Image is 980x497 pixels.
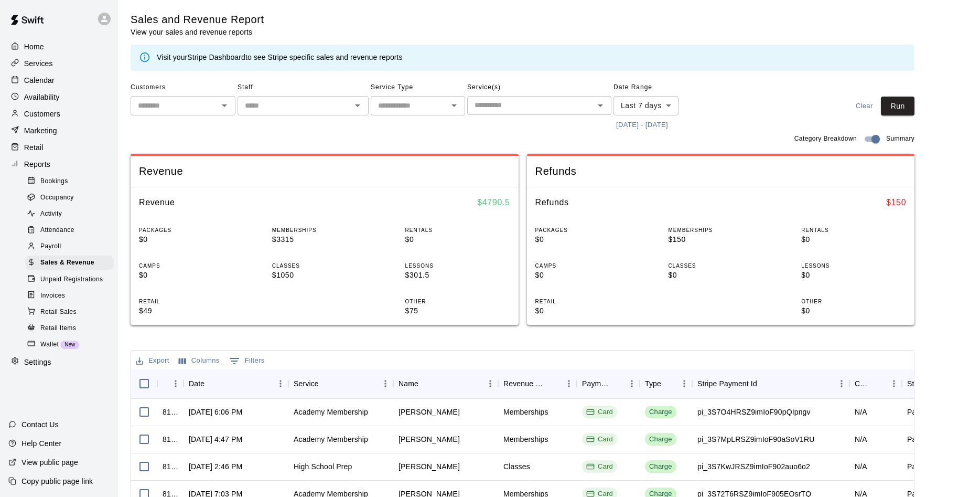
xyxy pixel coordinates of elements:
span: Date Range [613,79,705,96]
a: Retail Items [25,320,118,336]
div: Invoices [25,289,114,303]
a: Payroll [25,239,118,255]
a: Reports [8,156,110,172]
span: Payroll [40,241,61,252]
h5: Sales and Revenue Report [131,13,264,27]
div: Academy Membership [294,434,368,445]
div: Classes [503,461,530,472]
button: Sort [757,376,772,391]
a: Settings [8,354,110,370]
p: Settings [24,357,51,367]
span: Sales & Revenue [40,258,94,268]
p: LESSONS [801,262,906,270]
div: Last 7 days [613,96,679,115]
p: $3315 [272,234,377,245]
a: Invoices [25,288,118,304]
span: Wallet [40,340,59,350]
div: Customers [8,106,110,122]
p: $0 [535,234,640,245]
div: Paid [907,407,922,417]
p: Help Center [21,438,61,449]
p: RENTALS [801,226,906,234]
div: Type [645,369,661,398]
div: Date [189,369,204,398]
p: Availability [24,92,60,102]
div: Revenue Category [503,369,546,398]
button: Sort [661,376,676,391]
span: Summary [886,134,914,144]
span: Staff [238,79,369,96]
button: [DATE] - [DATE] [613,117,671,133]
button: Menu [378,376,393,392]
div: Activity [25,207,114,221]
div: Sep 14, 2025, 4:47 PM [189,434,242,445]
button: Menu [834,376,849,392]
p: Copy public page link [21,476,93,487]
button: Sort [609,376,624,391]
p: $0 [801,270,906,281]
div: N/A [855,407,867,417]
button: Menu [676,376,692,392]
a: Services [8,56,110,71]
div: High School Prep [294,461,352,472]
div: Card [586,435,613,445]
p: OTHER [405,298,510,305]
button: Open [447,98,461,113]
p: $301.5 [405,270,510,281]
a: Marketing [8,123,110,139]
div: Availability [8,89,110,105]
span: Category Breakdown [794,134,857,144]
p: MEMBERSHIPS [272,226,377,234]
a: Unpaid Registrations [25,271,118,288]
span: Invoices [40,291,65,301]
div: Card [586,407,613,417]
p: $0 [139,234,244,245]
div: Unpaid Registrations [25,272,114,287]
p: Reports [24,159,50,170]
div: Sep 14, 2025, 2:46 PM [189,461,242,472]
p: $0 [801,234,906,245]
a: Sales & Revenue [25,255,118,271]
div: Sep 14, 2025, 6:06 PM [189,407,242,417]
button: Menu [482,376,498,392]
div: Stripe Payment Id [697,369,757,398]
button: Menu [886,376,902,392]
div: InvoiceId [157,369,184,398]
span: New [60,342,79,347]
div: Charge [649,407,672,417]
div: Payroll [25,239,114,254]
span: Retail Sales [40,307,77,318]
div: Bookings [25,174,114,189]
h6: $ 4790.5 [477,196,510,209]
span: Bookings [40,176,68,187]
div: Visit your to see Stripe specific sales and revenue reports [157,52,403,64]
div: Paid [907,434,922,445]
div: N/A [855,434,867,445]
div: Coupon [849,369,902,398]
button: Open [217,98,232,113]
p: CLASSES [272,262,377,270]
button: Menu [168,376,184,392]
p: CAMPS [139,262,244,270]
div: Stripe Payment Id [692,369,849,398]
div: 815577 [163,434,178,445]
div: Memberships [503,434,548,445]
p: View public page [21,457,78,468]
div: Paid [907,461,922,472]
p: $0 [535,270,640,281]
span: Service Type [371,79,465,96]
p: $0 [668,270,773,281]
div: Name [393,369,498,398]
div: Sales & Revenue [25,256,114,270]
button: Sort [319,376,333,391]
span: Revenue [139,164,510,178]
div: N/A [855,461,867,472]
p: CLASSES [668,262,773,270]
span: Attendance [40,225,74,236]
p: $1050 [272,270,377,281]
p: RENTALS [405,226,510,234]
p: Services [24,58,53,69]
a: Occupancy [25,189,118,206]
